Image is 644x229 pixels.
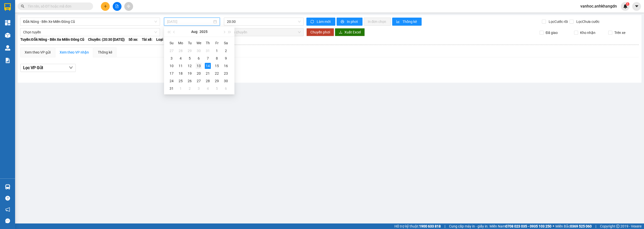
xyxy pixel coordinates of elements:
[5,20,10,25] img: dashboard-icon
[623,4,628,9] img: icon-new-feature
[176,70,185,77] td: 2025-08-18
[176,62,185,70] td: 2025-08-11
[199,27,208,37] button: 2025
[223,70,229,76] div: 23
[194,55,203,62] td: 2025-08-06
[176,55,185,62] td: 2025-08-04
[612,30,627,35] span: Trên xe
[176,39,185,47] th: Mo
[310,20,315,24] span: sync
[178,78,184,84] div: 25
[403,19,418,24] span: Thống kê
[212,70,221,77] td: 2025-08-22
[203,55,212,62] td: 2025-08-07
[626,2,629,6] sup: 1
[167,62,176,70] td: 2025-08-10
[570,224,592,228] strong: 0369 525 060
[178,63,184,69] div: 11
[505,224,551,228] strong: 0708 023 035 - 0935 103 250
[205,48,211,54] div: 31
[347,19,358,24] span: In phơi
[187,55,193,61] div: 5
[221,55,230,62] td: 2025-08-09
[616,224,620,228] span: copyright
[223,78,229,84] div: 30
[20,64,76,72] button: Lọc VP Gửi
[167,39,176,47] th: Su
[335,28,365,36] button: downloadXuất Excel
[169,85,175,91] div: 31
[214,78,220,84] div: 29
[169,78,175,84] div: 24
[394,223,441,229] span: Hỗ trợ kỹ thuật:
[194,85,203,92] td: 2025-09-03
[194,47,203,55] td: 2025-07-30
[127,5,130,8] span: aim
[227,18,301,25] span: 20:30
[98,50,112,55] div: Thống kê
[221,62,230,70] td: 2025-08-16
[341,20,345,24] span: printer
[196,78,202,84] div: 27
[25,50,51,55] div: Xem theo VP gửi
[196,85,202,91] div: 3
[156,37,169,42] span: Loại xe:
[5,45,10,51] img: warehouse-icon
[205,63,211,69] div: 14
[203,70,212,77] td: 2025-08-21
[185,47,194,55] td: 2025-07-29
[5,196,10,201] span: question-circle
[306,28,334,36] button: Chuyển phơi
[187,63,193,69] div: 12
[227,28,301,36] span: Chọn chuyến
[595,223,596,229] span: |
[196,70,202,76] div: 20
[187,48,193,54] div: 29
[104,5,107,8] span: plus
[203,47,212,55] td: 2025-07-31
[194,62,203,70] td: 2025-08-13
[627,2,628,6] span: 1
[306,18,335,26] button: syncLàm mới
[205,55,211,61] div: 7
[23,65,43,71] span: Lọc VP Gửi
[212,85,221,92] td: 2025-09-05
[167,55,176,62] td: 2025-08-03
[178,85,184,91] div: 1
[223,63,229,69] div: 16
[578,30,597,35] span: Kho nhận
[396,20,400,24] span: bar-chart
[203,39,212,47] th: Th
[178,48,184,54] div: 28
[449,223,488,229] span: Cung cấp máy in - giấy in:
[167,19,212,24] input: 14/08/2025
[169,55,175,61] div: 3
[212,77,221,85] td: 2025-08-29
[167,47,176,55] td: 2025-07-27
[203,62,212,70] td: 2025-08-14
[4,3,11,11] img: logo-vxr
[212,55,221,62] td: 2025-08-08
[544,30,560,35] span: Đã giao
[392,18,422,26] button: bar-chartThống kê
[214,48,220,54] div: 1
[169,48,175,54] div: 27
[5,218,10,223] span: message
[364,18,391,26] button: In đơn chọn
[115,5,119,8] span: file-add
[185,85,194,92] td: 2025-09-02
[574,19,600,24] span: Lọc Chưa cước
[203,85,212,92] td: 2025-09-04
[167,85,176,92] td: 2025-08-31
[221,70,230,77] td: 2025-08-23
[419,224,441,228] strong: 1900 633 818
[214,85,220,91] div: 5
[187,78,193,84] div: 26
[185,62,194,70] td: 2025-08-12
[196,48,202,54] div: 30
[553,225,554,227] span: ⚪️
[223,55,229,61] div: 9
[337,18,363,26] button: printerIn phơi
[214,55,220,61] div: 8
[214,63,220,69] div: 15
